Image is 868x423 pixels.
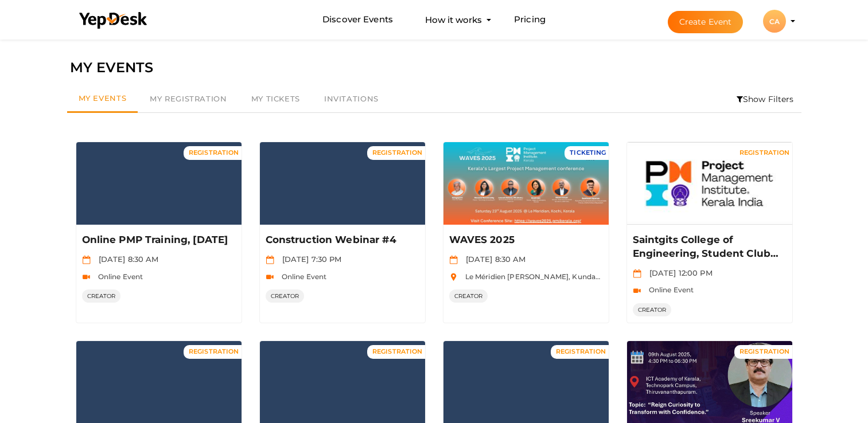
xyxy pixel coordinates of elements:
[449,289,488,303] span: CREATOR
[449,273,458,281] img: location.svg
[277,254,342,264] span: [DATE] 7:30 PM
[82,289,121,303] span: CREATOR
[266,289,305,303] span: CREATOR
[633,287,641,295] img: video-icon.svg
[92,272,143,281] span: Online Event
[633,303,672,316] span: CREATOR
[729,86,801,112] li: Show Filters
[760,9,789,33] button: CA
[763,10,786,33] div: CA
[276,272,327,281] span: Online Event
[266,233,417,247] p: Construction Webinar #4
[82,233,233,247] p: Online PMP Training, [DATE]
[422,9,485,30] button: How it works
[266,273,274,281] img: video-icon.svg
[150,94,227,103] span: My Registration
[82,256,91,264] img: calendar.svg
[82,273,91,281] img: video-icon.svg
[514,9,546,30] a: Pricing
[449,233,600,247] p: WAVES 2025
[324,94,379,103] span: Invitations
[644,268,713,277] span: [DATE] 12:00 PM
[251,94,300,103] span: My Tickets
[138,86,239,112] a: My Registration
[266,256,274,264] img: calendar.svg
[633,233,784,261] p: Saintgits College of Engineering, Student Club registration [DATE]-[DATE]
[449,256,458,264] img: calendar.svg
[79,93,127,103] span: My Events
[312,86,391,112] a: Invitations
[668,11,744,33] button: Create Event
[239,86,312,112] a: My Tickets
[633,269,641,278] img: calendar.svg
[763,17,786,26] profile-pic: CA
[460,254,526,264] span: [DATE] 8:30 AM
[67,86,138,113] a: My Events
[93,254,159,264] span: [DATE] 8:30 AM
[322,9,393,30] a: Discover Events
[643,285,694,294] span: Online Event
[70,57,799,79] div: MY EVENTS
